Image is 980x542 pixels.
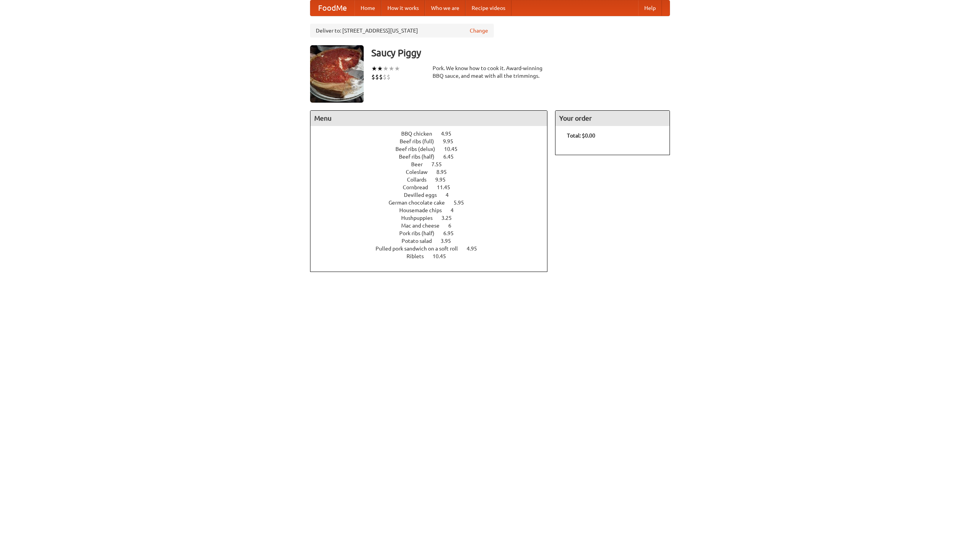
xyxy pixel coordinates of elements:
a: Recipe videos [465,0,511,16]
span: 4 [451,207,461,213]
a: Beef ribs (delux) 10.45 [395,146,472,152]
span: Hushpuppies [401,215,440,221]
div: Deliver to: [STREET_ADDRESS][US_STATE] [310,24,494,38]
li: ★ [389,64,394,73]
span: 5.95 [454,200,472,206]
span: BBQ chicken [401,131,440,137]
li: $ [387,73,390,81]
span: Pork ribs (half) [399,230,442,236]
li: $ [383,73,387,81]
a: Hushpuppies 3.25 [401,215,466,221]
span: Cornbread [403,184,436,190]
li: $ [379,73,383,81]
span: Housemade chips [399,207,449,213]
a: Beef ribs (half) 6.45 [399,154,468,160]
span: Coleslaw [406,169,435,175]
span: Beef ribs (half) [399,154,442,160]
a: Coleslaw 8.95 [406,169,461,175]
span: 3.95 [441,238,459,244]
a: Potato salad 3.95 [402,238,465,244]
a: FoodMe [310,0,354,16]
span: 9.95 [443,138,461,144]
li: $ [371,73,375,81]
span: 4.95 [467,246,485,252]
span: Riblets [407,253,431,259]
span: 11.45 [437,184,458,190]
span: 6 [448,223,459,229]
span: 10.45 [433,253,454,259]
a: How it works [381,0,425,16]
span: 8.95 [436,169,454,175]
a: Beer 7.55 [411,161,456,167]
li: ★ [383,64,389,73]
span: 9.95 [435,177,453,183]
a: Home [354,0,381,16]
span: 7.55 [431,161,449,167]
a: Cornbread 11.45 [403,184,464,190]
span: Beer [411,161,430,167]
a: Devilled eggs 4 [404,192,463,198]
a: Help [638,0,662,16]
li: ★ [371,64,377,73]
span: 4.95 [441,131,459,137]
h4: Menu [310,111,547,126]
span: Beef ribs (delux) [395,146,443,152]
h4: Your order [555,111,670,126]
div: Pork. We know how to cook it. Award-winning BBQ sauce, and meat with all the trimmings. [433,64,547,80]
span: Potato salad [402,238,439,244]
a: Collards 9.95 [407,177,460,183]
li: $ [375,73,379,81]
a: Who we are [425,0,465,16]
span: 4 [446,192,456,198]
a: Pork ribs (half) 6.95 [399,230,468,236]
span: 10.45 [444,146,465,152]
a: Pulled pork sandwich on a soft roll 4.95 [376,246,491,252]
h3: Saucy Piggy [371,45,670,61]
b: Total: $0.00 [567,133,595,139]
span: 6.45 [443,154,461,160]
span: 6.95 [443,230,461,236]
a: BBQ chicken 4.95 [401,131,465,137]
a: Beef ribs (full) 9.95 [400,138,467,144]
span: Mac and cheese [401,223,447,229]
img: angular.jpg [310,45,364,103]
span: Pulled pork sandwich on a soft roll [376,246,465,252]
a: German chocolate cake 5.95 [389,200,478,206]
span: 3.25 [441,215,459,221]
li: ★ [394,64,400,73]
li: ★ [377,64,383,73]
span: Collards [407,177,434,183]
a: Housemade chips 4 [399,207,468,213]
a: Mac and cheese 6 [401,223,465,229]
span: Devilled eggs [404,192,444,198]
a: Change [470,27,488,34]
span: Beef ribs (full) [400,138,442,144]
a: Riblets 10.45 [407,253,460,259]
span: German chocolate cake [389,200,452,206]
